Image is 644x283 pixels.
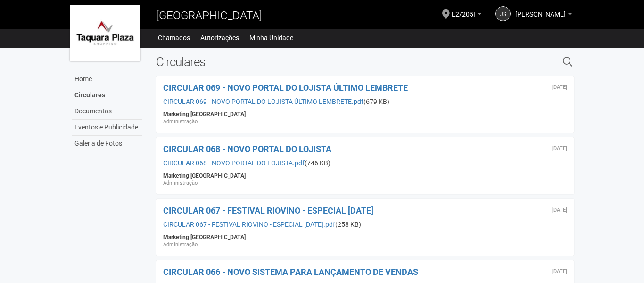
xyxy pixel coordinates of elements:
[72,103,142,120] a: Documentos
[163,180,567,187] div: Administração
[552,146,567,152] div: Quinta-feira, 14 de agosto de 2025 às 15:00
[70,5,140,61] img: logo.jpg
[200,31,239,44] a: Autorizações
[72,87,142,103] a: Circulares
[452,1,475,18] span: L2/205I
[163,233,567,241] div: Marketing [GEOGRAPHIC_DATA]
[552,269,567,274] div: Segunda-feira, 14 de julho de 2025 às 20:27
[163,267,418,277] a: CIRCULAR 066 - NOVO SISTEMA PARA LANÇAMENTO DE VENDAS
[163,172,567,180] div: Marketing [GEOGRAPHIC_DATA]
[452,12,481,19] a: L2/205I
[72,120,142,136] a: Eventos e Publicidade
[163,206,373,215] a: CIRCULAR 067 - FESTIVAL RIOVINO - ESPECIAL [DATE]
[72,136,142,151] a: Galeria de Fotos
[163,241,567,249] div: Administração
[495,6,511,21] a: JS
[515,1,566,18] span: JORGE SOARES ALMEIDA
[163,220,567,229] div: (258 KB)
[163,97,567,106] div: (679 KB)
[515,12,572,19] a: [PERSON_NAME]
[552,85,567,90] div: Sexta-feira, 22 de agosto de 2025 às 21:46
[156,9,262,22] span: [GEOGRAPHIC_DATA]
[163,144,331,154] a: CIRCULAR 068 - NOVO PORTAL DO LOJISTA
[163,221,335,228] a: CIRCULAR 067 - FESTIVAL RIOVINO - ESPECIAL [DATE].pdf
[163,111,567,118] div: Marketing [GEOGRAPHIC_DATA]
[72,71,142,87] a: Home
[163,118,567,126] div: Administração
[163,159,305,167] a: CIRCULAR 068 - NOVO PORTAL DO LOJISTA.pdf
[163,83,408,93] a: CIRCULAR 069 - NOVO PORTAL DO LOJISTA ÚLTIMO LEMBRETE
[249,31,293,44] a: Minha Unidade
[163,159,567,167] div: (746 KB)
[163,98,363,105] a: CIRCULAR 069 - NOVO PORTAL DO LOJISTA ÚLTIMO LEMBRETE.pdf
[156,55,466,69] h2: Circulares
[158,31,190,44] a: Chamados
[552,207,567,213] div: Terça-feira, 22 de julho de 2025 às 20:02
